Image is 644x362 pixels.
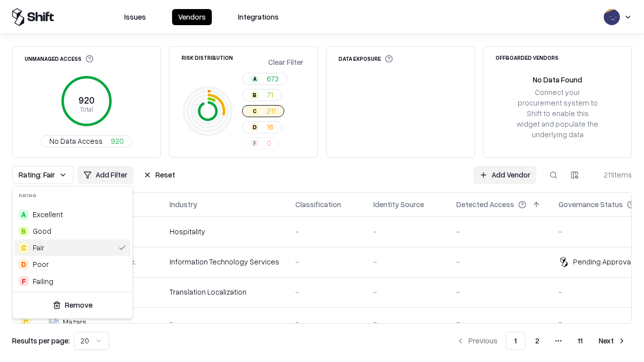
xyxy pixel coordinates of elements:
[33,226,51,236] span: Good
[33,242,44,253] span: Fair
[17,296,128,314] button: Remove
[19,276,29,286] div: F
[13,204,132,292] div: Suggestions
[19,210,29,220] div: A
[13,187,132,204] div: Rating
[19,226,29,236] div: B
[33,276,53,287] div: Failing
[33,209,63,220] span: Excellent
[19,259,29,269] div: D
[33,259,49,269] div: Poor
[19,243,29,253] div: C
